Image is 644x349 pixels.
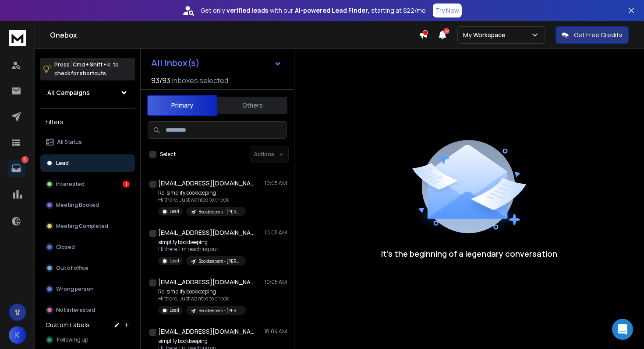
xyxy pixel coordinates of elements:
[56,160,69,167] p: Lead
[158,228,255,237] h1: [EMAIL_ADDRESS][DOMAIN_NAME]
[123,181,130,188] div: 1
[151,59,200,67] h1: All Inbox(s)
[71,59,111,70] span: Cmd + Shift + k
[56,202,99,209] p: Meeting Booked
[198,258,241,265] p: Bookkeepers - [PERSON_NAME]
[172,75,228,86] h3: Inboxes selected
[198,307,241,314] p: Bookkeepers - [PERSON_NAME]
[201,6,426,15] p: Get only with our starting at $22/mo
[295,6,369,15] strong: AI-powered Lead Finder,
[57,336,88,343] span: Following up
[443,28,449,34] span: 32
[56,223,108,230] p: Meeting Completed
[158,327,255,336] h1: [EMAIL_ADDRESS][DOMAIN_NAME]
[47,88,90,97] h1: All Campaigns
[170,258,179,264] p: Lead
[265,279,287,286] p: 10:05 AM
[170,208,179,215] p: Lead
[40,238,135,256] button: Closed
[57,139,82,146] p: All Status
[56,181,85,188] p: Interested
[158,288,246,295] p: Re: simplify bookkeeping
[160,151,176,158] label: Select
[56,265,88,272] p: Out of office
[40,133,135,151] button: All Status
[158,338,246,345] p: simplify bookkeeping
[40,259,135,277] button: Out of office
[158,239,246,246] p: simplify bookkeeping
[144,54,289,72] button: All Inbox(s)
[151,75,170,86] span: 93 / 93
[158,246,246,253] p: Hi there, I’m reaching out
[40,331,135,349] button: Following up
[574,31,623,39] p: Get Free Credits
[40,154,135,172] button: Lead
[40,84,135,101] button: All Campaigns
[40,217,135,235] button: Meeting Completed
[46,321,89,329] h3: Custom Labels
[9,326,26,344] button: K
[435,6,459,15] p: Try Now
[158,179,255,188] h1: [EMAIL_ADDRESS][DOMAIN_NAME]
[381,248,557,260] p: It’s the beginning of a legendary conversation
[40,116,135,128] h3: Filters
[198,209,241,215] p: Bookkeepers - [PERSON_NAME]
[158,295,246,302] p: Hi there, Just wanted to check
[265,180,287,187] p: 10:05 AM
[158,278,255,286] h1: [EMAIL_ADDRESS][DOMAIN_NAME]
[158,196,246,203] p: Hi there, Just wanted to check
[158,189,246,196] p: Re: simplify bookkeeping
[50,30,419,40] h1: Onebox
[226,6,268,15] strong: verified leads
[170,307,179,314] p: Lead
[56,307,95,314] p: Not Interested
[56,244,75,251] p: Closed
[56,286,94,293] p: Wrong person
[433,3,462,17] button: Try Now
[612,319,633,340] div: Open Intercom Messenger
[217,96,287,115] button: Others
[556,26,629,44] button: Get Free Credits
[9,30,26,46] img: logo
[7,160,25,177] a: 1
[265,229,287,236] p: 10:05 AM
[54,60,119,78] p: Press to check for shortcuts.
[40,175,135,193] button: Interested1
[40,196,135,214] button: Meeting Booked
[21,156,28,163] p: 1
[264,328,287,335] p: 10:04 AM
[40,280,135,298] button: Wrong person
[147,95,217,116] button: Primary
[40,301,135,319] button: Not Interested
[463,31,509,39] p: My Workspace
